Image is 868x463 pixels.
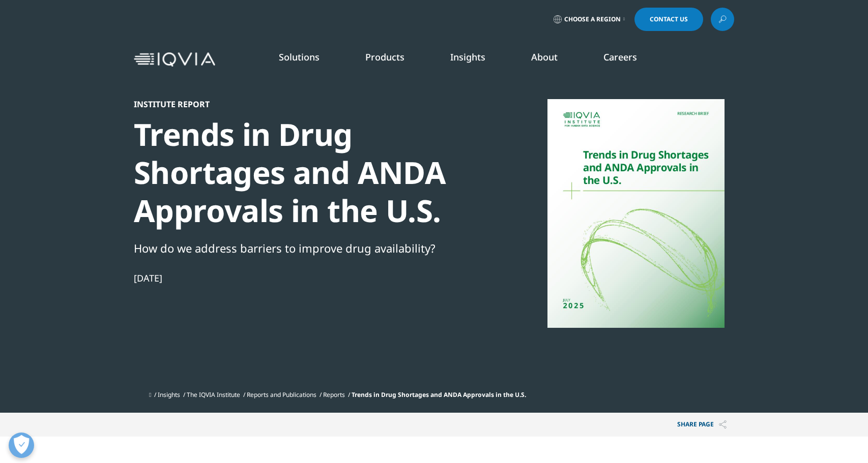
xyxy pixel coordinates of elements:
button: Share PAGEShare PAGE [670,413,734,437]
a: About [531,51,558,63]
a: Insights [450,51,485,63]
a: Insights [158,390,180,399]
p: Share PAGE [670,413,734,437]
button: Open Preferences [9,433,34,458]
div: How do we address barriers to improve drug availability? [134,239,483,257]
a: The IQVIA Institute [187,390,240,399]
a: Products [365,51,404,63]
span: Trends in Drug Shortages and ANDA Approvals in the U.S. [352,390,526,399]
span: Contact Us [650,16,688,22]
div: Institute Report [134,99,483,109]
a: Careers [603,51,637,63]
nav: Primary [219,36,734,83]
img: IQVIA Healthcare Information Technology and Pharma Clinical Research Company [134,52,215,67]
div: Trends in Drug Shortages and ANDA Approvals in the U.S. [134,115,483,230]
img: Share PAGE [719,420,727,429]
span: Choose a Region [564,15,621,23]
a: Reports [323,390,345,399]
div: [DATE] [134,272,483,284]
a: Reports and Publications [247,390,316,399]
a: Solutions [279,51,320,63]
a: Contact Us [634,8,703,31]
